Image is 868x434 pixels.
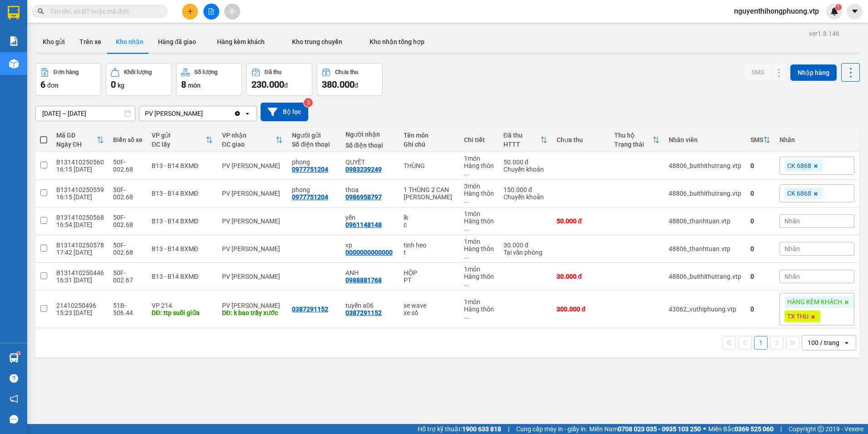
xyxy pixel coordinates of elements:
span: đ [284,82,288,89]
span: Nhãn [784,245,800,252]
div: Đơn hàng [54,69,79,75]
div: Hàng thông thường [464,245,494,260]
img: warehouse-icon [9,353,19,363]
sup: 3 [304,98,313,107]
div: PHAN BÓN [404,193,455,201]
div: DĐ: k bao trầy xước [222,309,283,316]
div: Khối lượng [124,69,152,75]
div: 100 / trang [808,338,839,347]
div: c [404,221,455,228]
div: Chưa thu [335,69,358,75]
div: B13 - B14 BXMĐ [152,190,213,197]
img: icon-new-feature [830,7,838,15]
div: Nhân viên [669,136,741,143]
span: CK 6868 [787,162,811,170]
div: Chưa thu [557,136,605,143]
div: tuyền a06 [345,302,395,309]
div: 1 món [464,238,494,245]
button: Kho gửi [35,31,72,53]
img: solution-icon [9,36,19,46]
div: 150.000 đ [503,186,547,193]
div: PT [404,276,455,284]
div: 0961148148 [345,221,382,228]
div: PV [PERSON_NAME] [222,162,283,169]
div: 0387291152 [292,306,328,313]
span: ... [464,280,469,287]
span: search [38,8,44,15]
span: | [780,424,782,434]
div: Người gửi [292,132,336,139]
span: 230.000 [252,79,284,90]
span: 8 [181,79,186,90]
div: SMS [750,136,763,143]
div: B13 - B14 BXMĐ [152,162,213,169]
th: Toggle SortBy [610,128,664,152]
button: Nhập hàng [790,64,837,81]
div: phong [292,158,336,166]
div: 1 món [464,210,494,217]
th: Toggle SortBy [217,128,288,152]
div: xe wave [404,302,455,309]
div: PV [PERSON_NAME] [222,273,283,280]
span: Hỗ trợ kỹ thuật: [418,424,501,434]
div: Hàng thông thường [464,217,494,232]
span: message [10,415,18,424]
div: Ghi chú [404,141,455,148]
div: B13 - B14 BXMĐ [152,217,213,225]
div: 50F-002.68 [113,158,143,173]
div: phong [292,186,336,193]
div: Đã thu [265,69,281,75]
input: Selected PV Nam Đong. [204,109,205,118]
button: SMS [744,64,771,80]
div: B13 - B14 BXMĐ [152,273,213,280]
div: Chuyển khoản [503,193,547,201]
sup: 1 [835,4,842,10]
div: Nhãn [779,136,854,143]
svg: Clear value [234,110,241,117]
button: Khối lượng0kg [106,63,172,96]
button: Hàng đã giao [151,31,203,53]
span: 1 [837,4,840,10]
div: t [404,249,455,256]
div: 300.000 đ [557,306,605,313]
div: Số điện thoại [292,141,336,148]
div: Hàng thông thường [464,162,494,177]
div: Hàng thông thường [464,190,494,204]
div: B131410250446 [56,269,104,276]
div: Ngày ĐH [56,141,97,148]
div: PV [PERSON_NAME] [145,109,203,118]
div: QUYẾT [345,158,395,166]
div: 0 [750,162,770,169]
span: caret-down [851,7,859,15]
div: B131410250560 [56,158,104,166]
div: ANH [345,269,395,276]
svg: open [244,110,251,117]
div: thoa [345,186,395,193]
div: lk [404,214,455,221]
div: THÙNG [404,162,455,169]
div: 1 món [464,155,494,162]
div: ver 1.8.146 [809,29,839,39]
div: Số lượng [194,69,217,75]
div: 1 THÙNG 2 CAN [404,186,455,193]
div: 1 món [464,298,494,306]
div: 0000000000000 [345,249,393,256]
div: B13 - B14 BXMĐ [152,245,213,252]
span: copyright [818,426,824,432]
div: tinh heo [404,242,455,249]
div: 0387291152 [345,309,382,316]
div: yến [345,214,395,221]
div: HTTT [503,141,540,148]
span: plus [187,8,193,15]
span: món [188,82,201,89]
div: 50.000 đ [557,217,605,225]
button: 1 [754,336,768,350]
sup: 1 [17,352,20,355]
img: logo-vxr [8,6,20,20]
div: 48806_thanhtuan.vtp [669,245,741,252]
th: Toggle SortBy [746,128,775,152]
div: PV [PERSON_NAME] [222,302,283,309]
span: Kho nhận tổng hợp [370,38,424,45]
span: TX THU [787,312,809,321]
span: Cung cấp máy in - giấy in: [516,424,587,434]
